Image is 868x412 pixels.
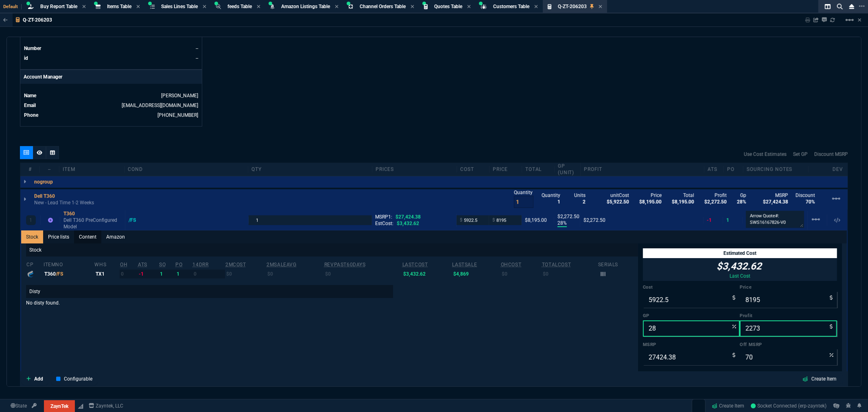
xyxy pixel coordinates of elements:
[8,402,29,410] a: Global State
[707,217,712,223] span: -1
[24,92,199,100] tr: undefined
[599,4,602,10] nx-icon: Close Tab
[822,2,834,11] nx-icon: Split Panels
[3,17,8,23] nx-icon: Back to Table
[24,111,199,119] tr: undefined
[26,243,638,256] p: Stock
[811,215,821,224] mat-icon: Example home icon
[59,166,125,173] div: Item
[375,220,453,227] div: EstCost:
[397,221,419,226] span: $3,432.62
[20,166,40,173] div: #
[23,17,52,23] p: Q-ZT-206203
[34,199,94,206] p: New - Lead Time 1-2 Weeks
[40,4,77,9] span: Buy Report Table
[402,262,428,267] abbr: The last purchase cost from PO Order
[56,271,63,277] span: /FS
[24,103,36,108] span: Email
[175,262,182,267] abbr: Total units on open Purchase Orders
[793,151,808,158] a: Set GP
[26,285,393,298] p: Disty
[266,270,324,278] td: $0
[64,375,92,382] p: Configurable
[457,166,490,173] div: cost
[225,262,246,267] abbr: Avg cost of all PO invoices for 2 months
[534,4,538,10] nx-icon: Close Tab
[63,217,122,230] p: Dell T360 PreConfigured Model
[751,402,827,410] a: EG_0AeOSOF7Qpp81AABa
[598,258,638,270] th: Serials
[522,166,555,173] div: Total
[717,273,763,279] p: Last Cost
[94,270,120,278] td: TX1
[396,214,421,220] span: $27,424.38
[859,2,865,10] nx-icon: Open New Tab
[192,270,225,278] td: 0
[26,258,43,270] th: cp
[43,230,74,243] a: Price lists
[281,4,330,9] span: Amazon Listings Table
[846,2,857,11] nx-icon: Close Workbench
[24,54,199,62] tr: undefined
[717,260,762,273] p: $3,432.62
[740,284,837,291] label: Price
[107,4,131,9] span: Items Table
[831,194,841,204] mat-icon: Example home icon
[157,112,198,118] a: (770) 826-8405
[643,313,740,319] label: GP
[196,55,198,61] a: --
[751,403,827,409] span: Socket Connected (erp-zayntek)
[845,15,855,25] mat-icon: Example home icon
[24,112,38,118] span: Phone
[704,166,724,173] div: ATS
[267,262,296,267] abbr: Avg Sale from SO invoices for 2 months
[360,4,406,9] span: Channel Orders Table
[493,4,529,9] span: Customers Table
[740,313,837,319] label: Profit
[227,4,252,9] span: feeds Table
[411,4,414,10] nx-icon: Close Tab
[138,270,159,278] td: -1
[324,270,402,278] td: $0
[555,163,581,176] div: GP (unit)
[709,400,748,412] a: Create Item
[120,262,127,267] abbr: Total units in inventory.
[24,46,41,51] span: Number
[324,262,366,267] abbr: Total revenue past 60 days
[643,342,740,348] label: MSRP
[814,151,848,158] a: Discount MSRP
[490,166,522,173] div: price
[82,4,86,10] nx-icon: Close Tab
[175,270,192,278] td: 1
[514,189,533,196] p: Quantity
[74,230,101,243] a: Content
[63,210,122,217] div: T360
[501,270,542,278] td: $0
[24,44,199,53] tr: undefined
[402,270,452,278] td: $3,432.62
[460,217,462,224] span: $
[101,230,130,243] a: Amazon
[434,4,462,9] span: Quotes Table
[34,179,53,185] p: nogroup
[796,373,843,384] a: Create Item
[492,217,495,224] span: $
[744,151,787,158] a: Use Cost Estimates
[192,262,208,267] abbr: Total sales last 14 days
[34,375,43,382] p: Add
[29,402,39,410] a: API TOKEN
[581,166,704,173] div: Profit
[43,258,94,270] th: ItemNo
[643,284,740,291] label: Cost
[120,270,138,278] td: 0
[858,17,861,23] a: Hide Workbench
[372,166,457,173] div: prices
[558,4,587,9] span: Q-ZT-206203
[20,70,202,84] p: Account Manager
[740,342,837,348] label: Off MSRP
[159,270,175,278] td: 1
[584,217,700,224] div: $2,272.50
[161,93,198,99] a: [PERSON_NAME]
[542,270,598,278] td: $0
[94,258,120,270] th: WHS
